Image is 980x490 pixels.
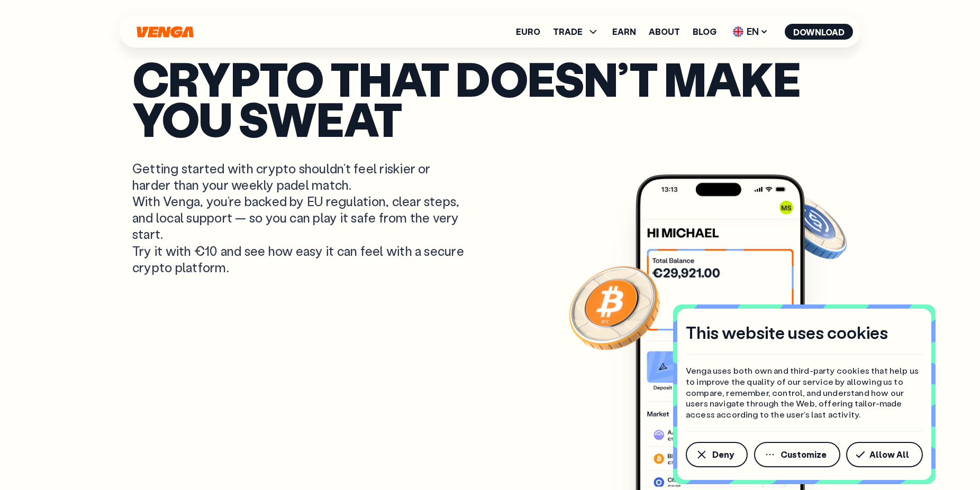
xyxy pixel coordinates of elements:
[553,25,600,38] span: TRADE
[686,365,923,420] p: Venga uses both own and third-party cookies that help us to improve the quality of our service by...
[686,442,748,467] button: Deny
[132,160,467,275] p: Getting started with crypto shouldn’t feel riskier or harder than your weekly padel match. With V...
[516,27,540,36] a: Euro
[649,27,680,36] a: About
[846,442,923,467] button: Allow All
[135,26,195,38] svg: Home
[773,188,849,264] img: USDC coin
[693,27,716,36] a: Blog
[553,27,583,36] span: TRADE
[567,260,662,355] img: Bitcoin
[712,450,734,459] span: Deny
[729,23,772,40] span: EN
[785,24,853,40] button: Download
[733,26,743,37] img: flag-uk
[754,442,840,467] button: Customize
[612,27,636,36] a: Earn
[686,321,888,344] h4: This website uses cookies
[869,450,909,459] span: Allow All
[781,450,827,459] span: Customize
[132,58,848,139] p: Crypto that doesn’t make you sweat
